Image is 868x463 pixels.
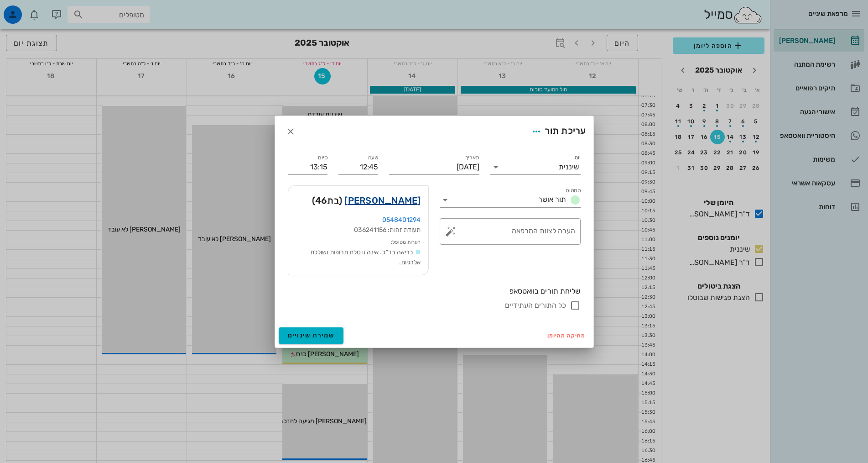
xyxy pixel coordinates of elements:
[279,327,344,344] button: שמירת שינויים
[505,301,566,310] label: כל התורים העתידיים
[465,154,479,161] label: תאריך
[288,286,581,296] div: שליחת תורים בוואטסאפ
[344,193,421,208] a: [PERSON_NAME]
[288,331,335,339] span: שמירת שינויים
[559,163,579,171] div: שיננית
[547,332,586,339] span: מחיקה מהיומן
[538,195,566,204] span: תור אושר
[312,193,343,208] span: (בת )
[368,154,378,161] label: שעה
[318,154,327,161] label: סיום
[573,154,581,161] label: יומן
[566,187,581,194] label: סטטוס
[490,160,581,174] div: יומןשיננית
[315,195,327,206] span: 46
[544,329,590,342] button: מחיקה מהיומן
[382,216,421,224] a: 0548401294
[391,239,421,245] small: הערות מטופל:
[440,193,581,207] div: סטטוסתור אושר
[528,123,586,140] div: עריכת תור
[309,248,421,266] span: בריאה בד"כ. אינה נוטלת תרופות ושוללת אלרגיות.
[296,225,421,235] div: תעודת זהות: 036241156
